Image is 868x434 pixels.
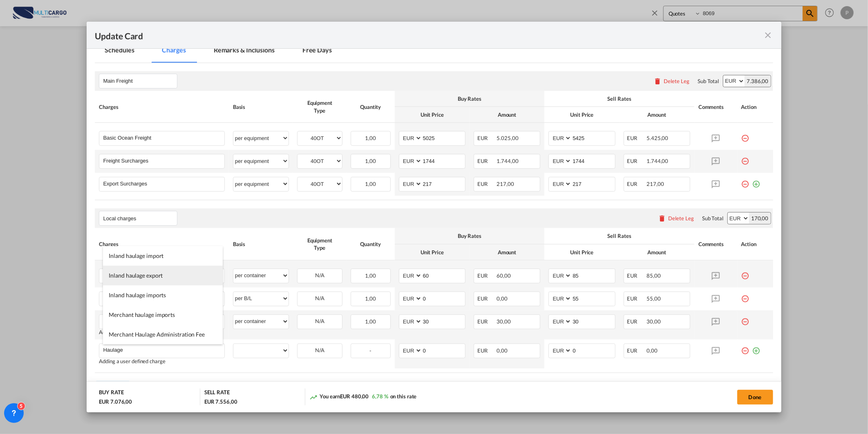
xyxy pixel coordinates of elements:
[572,154,615,167] input: 1744
[399,232,541,240] div: Buy Rates
[548,232,690,240] div: Sell Rates
[95,30,763,40] div: Update Card
[422,177,465,190] input: 217
[99,329,224,335] div: Adding a user defined charge
[109,252,164,259] span: Inland haulage import
[422,315,465,327] input: 30
[497,158,519,164] span: 1.744,00
[627,158,646,164] span: EUR
[477,135,496,141] span: EUR
[233,131,289,145] select: per equipment
[95,40,350,63] md-pagination-wrapper: Use the left and right arrow keys to navigate between tabs
[477,295,496,302] span: EUR
[647,135,668,141] span: 5.425,00
[95,40,144,63] md-tab-item: Schedules
[87,22,781,412] md-dialog: Update Card Port ...
[233,103,289,111] div: Basis
[233,269,289,282] select: per container
[745,75,770,87] div: 7.386,00
[351,240,391,248] div: Quantity
[99,131,224,144] md-input-container: Basic Ocean Freight
[365,272,376,279] span: 1,00
[103,177,224,190] input: Charge Name
[340,393,369,400] span: EUR 480,00
[298,269,342,282] div: N/A
[298,344,342,357] div: N/A
[548,95,690,102] div: Sell Rates
[544,244,619,260] th: Unit Price
[204,389,230,398] div: SELL RATE
[298,315,342,328] div: N/A
[233,177,289,190] select: per equipment
[572,131,615,144] input: 5425
[668,215,694,222] div: Delete Leg
[572,315,615,327] input: 30
[544,107,619,123] th: Unit Price
[497,295,508,302] span: 0,00
[477,181,496,187] span: EUR
[477,347,496,354] span: EUR
[365,318,376,325] span: 1,00
[99,177,224,190] md-input-container: Export Surcharges
[293,40,342,63] md-tab-item: Free Days
[741,314,749,323] md-icon: icon-minus-circle-outline red-400-fg
[422,344,465,356] input: 0
[737,91,773,123] th: Action
[395,107,470,123] th: Unit Price
[694,228,737,260] th: Comments
[752,177,761,185] md-icon: icon-plus-circle-outline green-400-fg
[647,347,658,354] span: 0,00
[99,240,224,248] div: Charges
[647,295,661,302] span: 55,00
[365,181,376,187] span: 1,00
[309,393,318,401] md-icon: icon-trending-up
[297,237,342,251] div: Equipment Type
[422,154,465,167] input: 1744
[737,390,773,405] button: Done
[658,215,694,222] button: Delete Leg
[620,107,694,123] th: Amount
[702,215,723,222] div: Sub Total
[103,154,224,167] input: Charge Name
[298,292,342,305] div: N/A
[233,315,289,328] select: per container
[620,244,694,260] th: Amount
[497,181,514,187] span: 217,00
[233,154,289,167] select: per equipment
[647,158,668,164] span: 1.744,00
[627,181,646,187] span: EUR
[627,272,646,279] span: EUR
[470,107,544,123] th: Amount
[497,347,508,354] span: 0,00
[572,344,615,356] input: 0
[365,295,376,302] span: 1,00
[647,318,661,325] span: 30,00
[422,131,465,144] input: 5025
[351,103,391,111] div: Quantity
[233,292,289,305] select: per B/L
[109,331,205,338] span: Merchant Haulage Administration Fee
[664,78,689,84] div: Delete Leg
[477,272,496,279] span: EUR
[109,292,166,298] span: Inland haulage imports
[627,318,646,325] span: EUR
[103,212,177,224] input: Leg Name
[309,393,416,401] div: You earn on this rate
[99,292,224,304] md-input-container: Bill of Lading fee
[395,244,470,260] th: Unit Price
[658,214,666,222] md-icon: icon-delete
[477,318,496,325] span: EUR
[109,272,163,279] span: Inland haulage export
[497,135,519,141] span: 5.025,00
[627,347,646,354] span: EUR
[369,347,371,354] span: -
[399,95,541,102] div: Buy Rates
[99,269,224,281] md-input-container: Customs clearance - per container
[233,240,289,248] div: Basis
[103,344,224,356] input: Charge Name
[497,318,511,325] span: 30,00
[741,344,749,352] md-icon: icon-minus-circle-outline red-400-fg
[749,212,770,224] div: 170,00
[572,269,615,281] input: 85
[741,177,749,185] md-icon: icon-minus-circle-outline red-400-fg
